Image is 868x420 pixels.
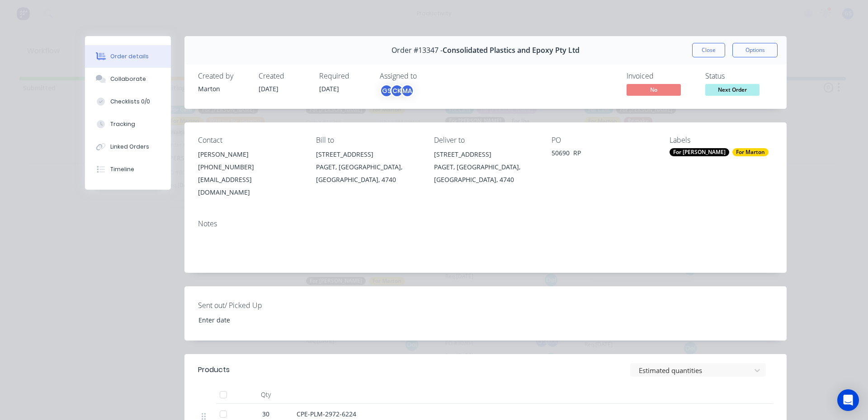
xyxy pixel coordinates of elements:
[434,148,538,186] div: [STREET_ADDRESS]PAGET, [GEOGRAPHIC_DATA], [GEOGRAPHIC_DATA], 4740
[392,46,443,55] span: Order #13347 -
[316,136,420,145] div: Bill to
[732,43,778,57] button: Options
[198,364,230,375] div: Products
[670,136,773,145] div: Labels
[380,72,470,80] div: Assigned to
[198,136,302,145] div: Contact
[705,84,759,98] button: Next Order
[198,300,311,311] label: Sent out/ Picked Up
[627,72,694,80] div: Invoiced
[259,84,278,93] span: [DATE]
[110,120,135,128] div: Tracking
[198,84,248,93] div: Marton
[110,98,150,106] div: Checklists 0/0
[198,219,773,228] div: Notes
[705,84,759,95] span: Next Order
[85,135,171,158] button: Linked Orders
[110,75,146,83] div: Collaborate
[627,84,681,95] span: No
[380,84,414,98] button: GSCKMA
[198,161,302,173] div: [PHONE_NUMBER]
[316,148,420,186] div: [STREET_ADDRESS]PAGET, [GEOGRAPHIC_DATA], [GEOGRAPHIC_DATA], 4740
[85,68,171,90] button: Collaborate
[705,72,773,80] div: Status
[380,84,393,98] div: GS
[443,46,580,55] span: Consolidated Plastics and Epoxy Pty Ltd
[552,136,655,145] div: PO
[692,43,725,57] button: Close
[192,313,305,327] input: Enter date
[85,90,171,113] button: Checklists 0/0
[552,148,655,161] div: 50690 RP
[239,386,293,404] div: Qty
[110,52,149,61] div: Order details
[434,161,538,186] div: PAGET, [GEOGRAPHIC_DATA], [GEOGRAPHIC_DATA], 4740
[401,84,414,98] div: MA
[316,148,420,161] div: [STREET_ADDRESS]
[316,161,420,186] div: PAGET, [GEOGRAPHIC_DATA], [GEOGRAPHIC_DATA], 4740
[198,148,302,161] div: [PERSON_NAME]
[198,148,302,199] div: [PERSON_NAME][PHONE_NUMBER][EMAIL_ADDRESS][DOMAIN_NAME]
[85,158,171,181] button: Timeline
[434,148,538,161] div: [STREET_ADDRESS]
[319,84,339,93] span: [DATE]
[85,113,171,135] button: Tracking
[198,72,248,80] div: Created by
[110,143,149,151] div: Linked Orders
[297,410,356,418] span: CPE-PLM-2972-6224
[319,72,369,80] div: Required
[390,84,404,98] div: CK
[110,165,134,173] div: Timeline
[434,136,538,145] div: Deliver to
[732,148,769,156] div: For Marton
[262,409,269,419] span: 30
[85,45,171,68] button: Order details
[670,148,729,156] div: For [PERSON_NAME]
[837,389,859,411] div: Open Intercom Messenger
[259,72,308,80] div: Created
[198,173,302,199] div: [EMAIL_ADDRESS][DOMAIN_NAME]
